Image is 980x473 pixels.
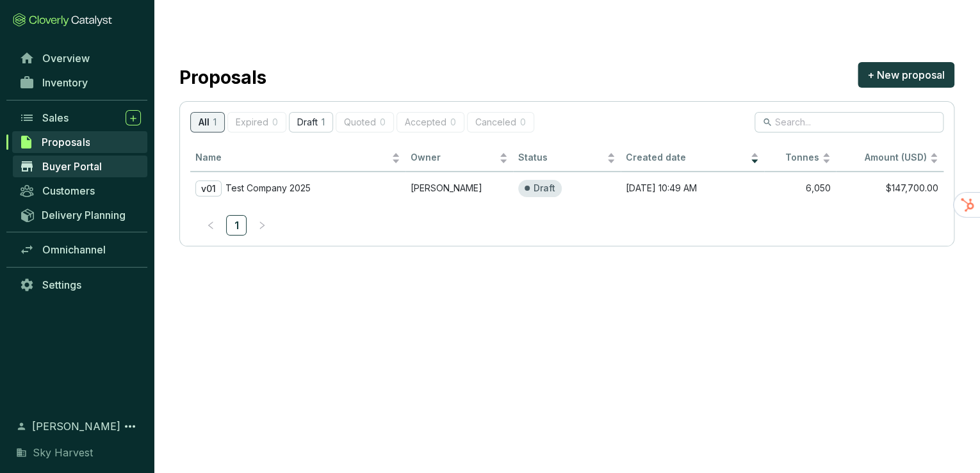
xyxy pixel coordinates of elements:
[513,145,621,172] th: Status
[190,112,225,132] button: All1
[411,152,496,164] span: Owner
[858,62,954,88] button: + New proposal
[13,239,147,261] a: Omnichannel
[13,107,147,129] a: Sales
[13,47,147,69] a: Overview
[195,180,222,196] p: v01
[42,52,90,65] span: Overview
[836,172,943,205] td: $147,700.00
[13,180,147,202] a: Customers
[42,136,90,148] span: Proposals
[42,184,95,197] span: Customers
[865,152,927,163] span: Amount (USD)
[227,216,246,235] a: 1
[42,209,126,221] span: Delivery Planning
[13,204,147,225] a: Delivery Planning
[32,419,120,434] span: [PERSON_NAME]
[12,131,147,153] a: Proposals
[257,221,266,230] span: right
[190,145,405,172] th: Name
[626,152,747,164] span: Created date
[405,172,513,205] td: Will Clayton
[289,112,333,132] button: Draft1
[518,152,604,164] span: Status
[764,172,836,205] td: 6,050
[199,117,209,128] p: All
[252,215,272,236] button: right
[42,76,88,89] span: Inventory
[252,215,272,236] li: Next Page
[13,72,147,93] a: Inventory
[213,117,216,128] p: 1
[195,152,389,164] span: Name
[775,115,924,129] input: Search...
[42,278,81,291] span: Settings
[179,64,266,91] h2: Proposals
[13,156,147,177] a: Buyer Portal
[621,172,764,205] td: [DATE] 10:49 AM
[769,152,819,164] span: Tonnes
[405,145,513,172] th: Owner
[13,274,147,296] a: Settings
[42,243,106,256] span: Omnichannel
[621,145,764,172] th: Created date
[225,182,311,194] p: Test Company 2025
[42,160,102,173] span: Buyer Portal
[297,117,318,128] p: Draft
[764,145,836,172] th: Tonnes
[33,445,93,460] span: Sky Harvest
[322,117,325,128] p: 1
[867,67,945,83] span: + New proposal
[226,215,247,236] li: 1
[200,215,221,236] button: left
[206,221,215,230] span: left
[42,111,69,124] span: Sales
[534,182,555,195] p: Draft
[200,215,221,236] li: Previous Page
